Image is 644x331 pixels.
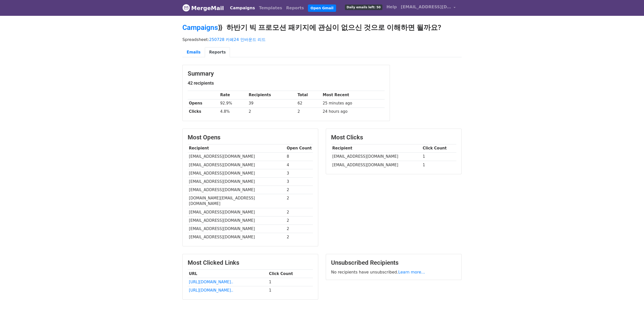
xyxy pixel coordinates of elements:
td: [EMAIL_ADDRESS][DOMAIN_NAME] [331,152,421,161]
td: 4 [286,161,313,169]
h2: ⟫ 하반기 빅 프로모션 패키지에 관심이 없으신 것으로 이해하면 될까요? [182,23,462,32]
td: 2 [286,233,313,241]
th: Click Count [268,269,313,278]
span: Daily emails left: 50 [345,5,382,10]
td: 2 [286,194,313,208]
a: [URL][DOMAIN_NAME].. [189,280,233,284]
td: 8 [286,152,313,161]
td: 4.8% [219,107,247,116]
a: Campaigns [228,3,257,13]
td: 2 [286,225,313,233]
img: MergeMail logo [182,4,190,12]
td: [EMAIL_ADDRESS][DOMAIN_NAME] [188,186,286,194]
span: [EMAIL_ADDRESS][DOMAIN_NAME] [401,4,451,10]
a: Emails [182,47,205,58]
td: [EMAIL_ADDRESS][DOMAIN_NAME] [188,169,286,177]
td: 1 [421,152,456,161]
td: [EMAIL_ADDRESS][DOMAIN_NAME] [331,161,421,169]
td: [EMAIL_ADDRESS][DOMAIN_NAME] [188,225,286,233]
h5: 42 recipients [188,80,385,86]
h3: Unsubscribed Recipients [331,259,456,266]
th: Recipient [331,144,421,152]
td: [EMAIL_ADDRESS][DOMAIN_NAME] [188,161,286,169]
a: Learn more... [398,270,425,274]
td: 1 [268,278,313,286]
td: 3 [286,169,313,177]
th: Clicks [188,107,219,116]
a: Templates [257,3,284,13]
td: 3 [286,177,313,186]
p: Spreadsheet: [182,37,462,42]
th: Total [296,91,321,99]
th: Recipient [188,144,286,152]
th: Most Recent [321,91,385,99]
h3: Most Clicks [331,134,456,141]
a: Campaigns [182,23,218,32]
h3: Summary [188,70,385,77]
td: 1 [421,161,456,169]
th: Recipients [248,91,296,99]
th: Opens [188,99,219,107]
a: [EMAIL_ADDRESS][DOMAIN_NAME] [399,2,458,14]
a: Reports [205,47,230,58]
a: Help [384,2,399,12]
td: 92.9% [219,99,247,107]
td: 25 minutes ago [321,99,385,107]
a: [URL][DOMAIN_NAME].. [189,288,233,293]
td: 24 hours ago [321,107,385,116]
a: Reports [284,3,306,13]
td: [EMAIL_ADDRESS][DOMAIN_NAME] [188,208,286,216]
td: 39 [248,99,296,107]
td: [EMAIL_ADDRESS][DOMAIN_NAME] [188,152,286,161]
td: [EMAIL_ADDRESS][DOMAIN_NAME] [188,233,286,241]
td: 2 [286,186,313,194]
td: 62 [296,99,321,107]
td: 2 [286,216,313,225]
td: [EMAIL_ADDRESS][DOMAIN_NAME] [188,177,286,186]
a: MergeMail [182,3,224,13]
td: 1 [268,286,313,295]
td: 2 [248,107,296,116]
td: [EMAIL_ADDRESS][DOMAIN_NAME] [188,216,286,225]
a: Open Gmail [308,5,336,12]
p: No recipients have unsubscribed. [331,269,456,275]
td: 2 [296,107,321,116]
th: Click Count [421,144,456,152]
th: URL [188,269,268,278]
th: Open Count [286,144,313,152]
a: 250728 카페24 인바운드 리드 [209,37,266,42]
td: [DOMAIN_NAME][EMAIL_ADDRESS][DOMAIN_NAME] [188,194,286,208]
h3: Most Clicked Links [188,259,313,266]
th: Rate [219,91,247,99]
h3: Most Opens [188,134,313,141]
td: 2 [286,208,313,216]
a: Daily emails left: 50 [343,2,384,12]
